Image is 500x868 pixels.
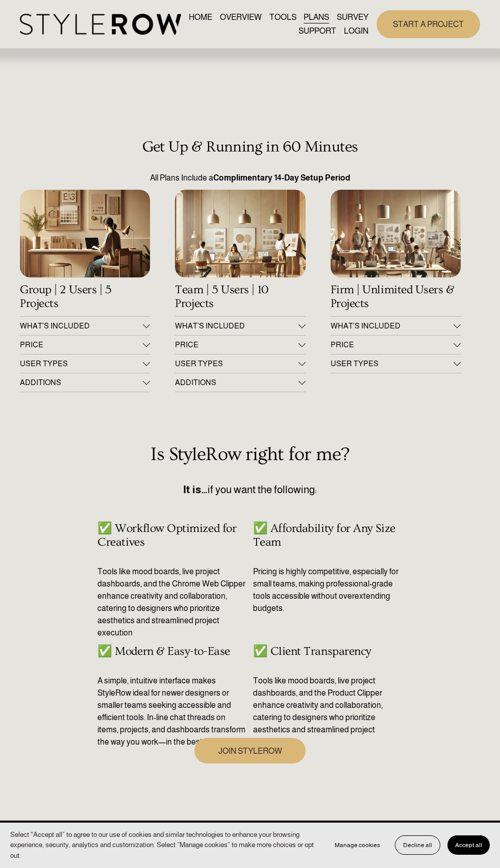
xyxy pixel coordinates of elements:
button: Manage cookies [327,835,388,855]
a: LOGIN [344,24,368,38]
button: PRICE [331,336,461,354]
p: Pricing is highly competitive, especially for small teams, making professional-grade tools access... [253,566,403,615]
button: PRICE [175,336,305,354]
span: WHAT’S INCLUDED [331,322,454,330]
a: SURVEY [337,10,368,24]
strong: It is… [183,483,208,495]
h4: ✅ Modern & Easy-to-Ease [97,645,247,658]
a: TOOLS [269,10,296,24]
img: StyleRow [20,14,181,35]
p: All Plans Include a [20,172,480,184]
p: Tools like mood boards, live project dashboards, and the Product Clipper enhance creativity and c... [253,675,403,748]
button: USER TYPES [331,354,461,373]
a: START A PROJECT [377,10,480,38]
button: ADDITIONS [175,373,305,392]
a: HOME [189,10,212,24]
button: WHAT'S INCLUDED [175,317,305,335]
span: WHAT'S INCLUDED [20,322,143,330]
button: Decline all [395,835,440,855]
span: Accept all [455,841,482,849]
a: JOIN STYLEROW [194,738,305,763]
span: ADDITIONS [175,378,298,387]
h4: Group | 2 Users | 5 Projects [20,283,150,311]
span: PRICE [175,341,298,349]
button: Accept all [447,835,490,855]
span: USER TYPES [20,360,143,368]
span: USER TYPES [175,360,298,368]
h4: ✅ Affordability for Any Size Team [253,522,403,549]
button: PRICE [20,336,150,354]
button: USER TYPES [175,354,305,373]
h2: Is StyleRow right for me? [20,444,480,465]
span: PRICE [20,341,143,349]
p: Select “Accept all” to agree to our use of cookies and similar technologies to enhance your brows... [10,830,317,861]
span: WHAT'S INCLUDED [175,322,298,330]
a: PLANS [304,10,329,24]
p: A simple, intuitive interface makes StyleRow ideal for newer designers or smaller teams seeking a... [97,675,247,748]
span: USER TYPES [331,360,454,368]
span: ADDITIONS [20,378,143,387]
h4: ✅ Client Transparency [253,645,403,658]
span: Decline all [403,841,432,849]
a: OVERVIEW [220,10,262,24]
a: folder dropdown [298,24,336,38]
h4: Team | 5 Users | 10 Projects [175,283,305,311]
button: WHAT'S INCLUDED [20,317,150,335]
button: WHAT’S INCLUDED [331,317,461,335]
span: PRICE [331,341,454,349]
button: ADDITIONS [20,373,150,392]
p: if you want the following: [20,481,480,497]
span: Manage cookies [335,841,380,849]
button: USER TYPES [20,354,150,373]
h4: Firm | Unlimited Users & Projects [331,283,461,311]
h3: Get Up & Running in 60 Minutes [20,138,480,156]
p: Tools like mood boards, live project dashboards, and the Chrome Web Clipper enhance creativity an... [97,566,247,639]
span: SUPPORT [298,25,336,37]
strong: Complimentary 14-Day Setup Period [213,173,351,182]
h4: ✅ Workflow Optimized for Creatives [97,522,247,549]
